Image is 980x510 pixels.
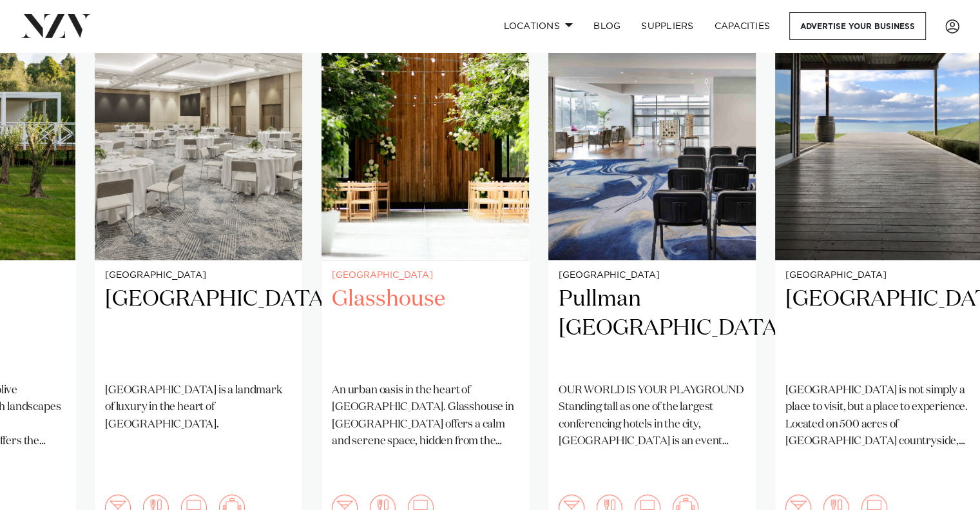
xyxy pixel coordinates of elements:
h2: Pullman [GEOGRAPHIC_DATA] [559,285,745,372]
small: [GEOGRAPHIC_DATA] [785,271,972,280]
h2: [GEOGRAPHIC_DATA] [785,285,972,372]
a: Advertise your business [789,12,926,40]
a: SUPPLIERS [631,12,704,40]
p: [GEOGRAPHIC_DATA] is a landmark of luxury in the heart of [GEOGRAPHIC_DATA]. [105,382,292,433]
h2: [GEOGRAPHIC_DATA] [105,285,292,372]
small: [GEOGRAPHIC_DATA] [105,271,292,280]
img: nzv-logo.png [21,14,91,37]
small: [GEOGRAPHIC_DATA] [559,271,745,280]
small: [GEOGRAPHIC_DATA] [332,271,519,280]
h2: Glasshouse [332,285,519,372]
a: BLOG [583,12,631,40]
a: Locations [493,12,583,40]
p: OUR WORLD IS YOUR PLAYGROUND Standing tall as one of the largest conferencing hotels in the city,... [559,382,745,450]
p: [GEOGRAPHIC_DATA] is not simply a place to visit, but a place to experience. Located on 500 acres... [785,382,972,450]
p: An urban oasis in the heart of [GEOGRAPHIC_DATA]. Glasshouse in [GEOGRAPHIC_DATA] offers a calm a... [332,382,519,450]
a: Capacities [704,12,781,40]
